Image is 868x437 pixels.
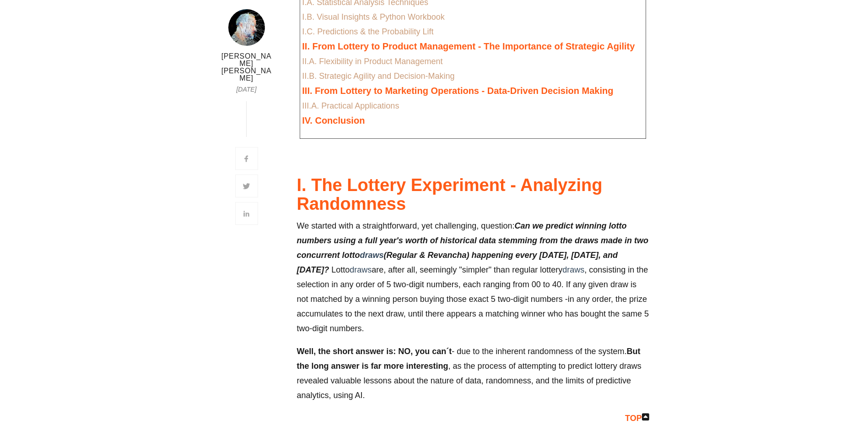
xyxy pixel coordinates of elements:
[302,86,613,96] span: III. From Lottery to Marketing Operations - Data-Driven Decision Making
[219,53,274,82] a: [PERSON_NAME] [PERSON_NAME]
[302,12,445,22] a: I.B. Visual Insights & Python Workbook
[228,9,265,46] img: author
[297,344,649,403] p: - due to the inherent randomness of the system. , as the process of attempting to predict lottery...
[302,27,433,36] a: I.C. Predictions & the Probability Lift
[562,265,584,274] span: draws
[822,393,868,437] iframe: Chat Widget
[297,347,452,356] span: Well, the short answer is: NO, you can´t
[297,218,649,336] p: We started with a straightforward, yet challenging, question:
[360,251,384,260] span: draws
[331,265,616,274] span: Lotto are, after all, seemingly "simpler" than regular lottery , consisti
[297,176,649,214] h2: I. The Lottery Experiment - Analyzing Randomness
[297,265,649,333] span: ng in the selection in any order of 5 two-digit numbers, each ranging from 00 to 40. If any given...
[302,71,454,81] a: II.B. Strategic Agility and Decision-Making
[236,85,256,94] time: [DATE]
[302,41,635,51] a: II. From Lottery to Product Management - The Importance of Strategic Agility
[297,251,618,274] span: tto (Regular & Revancha) happening every [DATE], [DATE], and [DATE]?
[302,87,613,96] a: III. From Lottery to Marketing Operations - Data-Driven Decision Making
[625,414,649,423] a: TOP
[350,265,372,274] span: draws
[302,116,365,126] a: IV. Conclusion
[302,115,365,126] span: IV. Conclusion
[302,57,442,66] a: II.A. Flexibility in Product Management
[302,101,399,110] a: III.A. Practical Applications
